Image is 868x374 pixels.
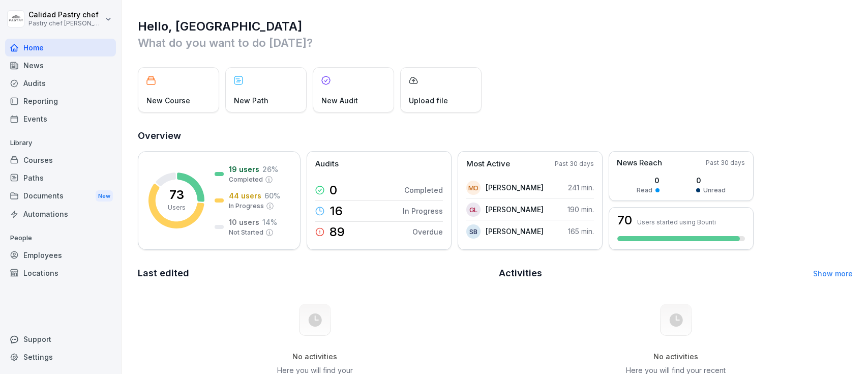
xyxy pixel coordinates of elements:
[617,157,662,169] p: News Reach
[703,186,726,195] p: Unread
[5,110,116,128] a: Events
[637,175,660,186] p: 0
[138,266,492,280] h2: Last edited
[229,164,259,175] p: 19 users
[486,226,544,237] p: [PERSON_NAME]
[5,135,116,151] p: Library
[264,190,280,201] p: 60 %
[813,269,853,278] a: Show more
[706,158,745,167] p: Past 30 days
[138,18,853,35] h1: Hello, [GEOGRAPHIC_DATA]
[5,264,116,282] a: Locations
[5,187,116,206] div: Documents
[5,169,116,187] a: Paths
[262,217,277,227] p: 14 %
[229,217,259,227] p: 10 users
[330,205,343,217] p: 16
[466,158,510,170] p: Most Active
[486,182,544,193] p: [PERSON_NAME]
[412,226,443,237] p: Overdue
[330,184,337,196] p: 0
[315,158,339,170] p: Audits
[96,190,113,202] div: New
[409,95,448,106] p: Upload file
[169,189,184,201] p: 73
[5,74,116,92] a: Audits
[262,164,278,175] p: 26 %
[568,226,594,237] p: 165 min.
[5,246,116,264] a: Employees
[229,228,263,237] p: Not Started
[499,266,542,280] h2: Activities
[404,185,443,195] p: Completed
[263,352,366,361] h5: No activities
[637,218,716,226] p: Users started using Bounti
[229,202,264,211] p: In Progress
[28,11,103,19] p: Calidad Pastry chef
[146,95,190,106] p: New Course
[403,206,443,216] p: In Progress
[5,92,116,110] a: Reporting
[5,151,116,169] a: Courses
[234,95,268,106] p: New Path
[5,56,116,74] a: News
[5,330,116,348] div: Support
[555,159,594,168] p: Past 30 days
[466,224,481,239] div: SB
[5,187,116,206] a: DocumentsNew
[330,226,345,238] p: 89
[138,35,853,51] p: What do you want to do [DATE]?
[696,175,726,186] p: 0
[466,181,481,195] div: MO
[5,230,116,246] p: People
[5,348,116,366] a: Settings
[229,175,263,184] p: Completed
[486,204,544,215] p: [PERSON_NAME]
[466,203,481,217] div: GL
[567,204,594,215] p: 190 min.
[28,20,103,27] p: Pastry chef [PERSON_NAME] y Cocina gourmet
[624,352,727,361] h5: No activities
[617,214,632,226] h3: 70
[568,182,594,193] p: 241 min.
[5,205,116,223] a: Automations
[5,39,116,56] a: Home
[138,129,853,143] h2: Overview
[637,186,652,195] p: Read
[168,203,186,212] p: Users
[321,95,358,106] p: New Audit
[229,190,261,201] p: 44 users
